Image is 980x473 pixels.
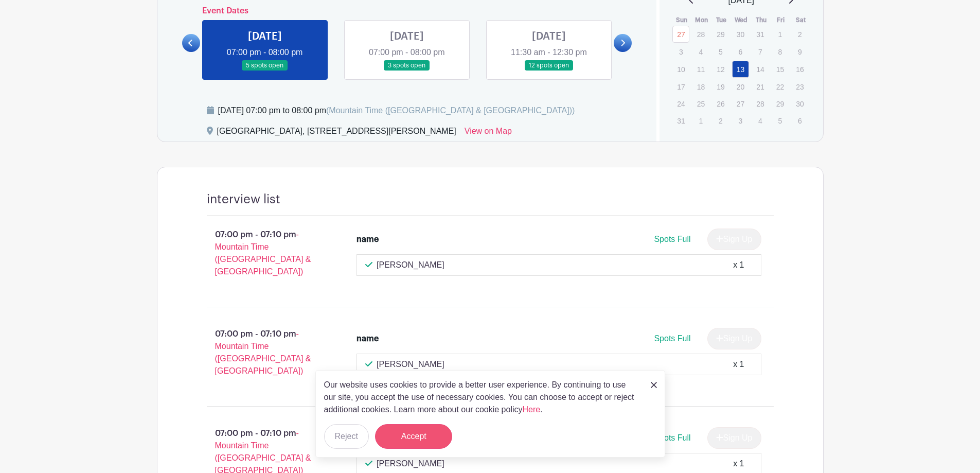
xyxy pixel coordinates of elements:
[357,332,379,345] div: name
[651,382,657,388] img: close_button-5f87c8562297e5c2d7936805f587ecaba9071eb48480494691a3f1689db116b3.svg
[732,79,749,95] p: 20
[215,230,311,276] span: - Mountain Time ([GEOGRAPHIC_DATA] & [GEOGRAPHIC_DATA])
[692,79,709,95] p: 18
[733,458,744,470] div: x 1
[672,44,689,60] p: 3
[732,113,749,129] p: 3
[692,61,709,77] p: 11
[200,6,614,16] h6: Event Dates
[375,424,452,449] button: Accept
[190,324,341,381] p: 07:00 pm - 07:10 pm
[672,96,689,112] p: 24
[218,104,575,117] div: [DATE] 07:00 pm to 08:00 pm
[377,358,444,371] p: [PERSON_NAME]
[752,26,769,42] p: 31
[752,113,769,129] p: 4
[217,125,456,142] div: [GEOGRAPHIC_DATA], [STREET_ADDRESS][PERSON_NAME]
[772,79,789,95] p: 22
[672,61,689,77] p: 10
[791,79,808,95] p: 23
[711,15,732,25] th: Tue
[771,15,791,25] th: Fri
[732,61,749,78] a: 13
[791,61,808,77] p: 16
[733,259,744,271] div: x 1
[791,15,811,25] th: Sat
[752,96,769,112] p: 28
[215,329,311,375] span: - Mountain Time ([GEOGRAPHIC_DATA] & [GEOGRAPHIC_DATA])
[672,79,689,95] p: 17
[692,96,709,112] p: 25
[791,96,808,112] p: 30
[523,405,541,414] a: Here
[672,15,692,25] th: Sun
[692,26,709,42] p: 28
[772,26,789,42] p: 1
[672,113,689,129] p: 31
[324,379,640,416] p: Our website uses cookies to provide a better user experience. By continuing to use our site, you ...
[712,26,729,42] p: 29
[692,15,712,25] th: Mon
[791,26,808,42] p: 2
[732,15,752,25] th: Wed
[712,44,729,60] p: 5
[712,79,729,95] p: 19
[324,424,369,449] button: Reject
[207,192,280,207] h4: interview list
[751,15,771,25] th: Thu
[752,61,769,77] p: 14
[672,26,689,43] a: 27
[692,113,709,129] p: 1
[732,26,749,42] p: 30
[772,44,789,60] p: 8
[654,235,690,243] span: Spots Full
[712,96,729,112] p: 26
[326,106,575,115] span: (Mountain Time ([GEOGRAPHIC_DATA] & [GEOGRAPHIC_DATA]))
[791,113,808,129] p: 6
[733,358,744,371] div: x 1
[732,96,749,112] p: 27
[654,334,690,343] span: Spots Full
[465,125,512,142] a: View on Map
[772,61,789,77] p: 15
[772,113,789,129] p: 5
[752,79,769,95] p: 21
[654,433,690,442] span: Spots Full
[712,61,729,77] p: 12
[692,44,709,60] p: 4
[377,458,444,470] p: [PERSON_NAME]
[772,96,789,112] p: 29
[377,259,444,271] p: [PERSON_NAME]
[752,44,769,60] p: 7
[732,44,749,60] p: 6
[357,233,379,246] div: name
[791,44,808,60] p: 9
[190,224,341,282] p: 07:00 pm - 07:10 pm
[712,113,729,129] p: 2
